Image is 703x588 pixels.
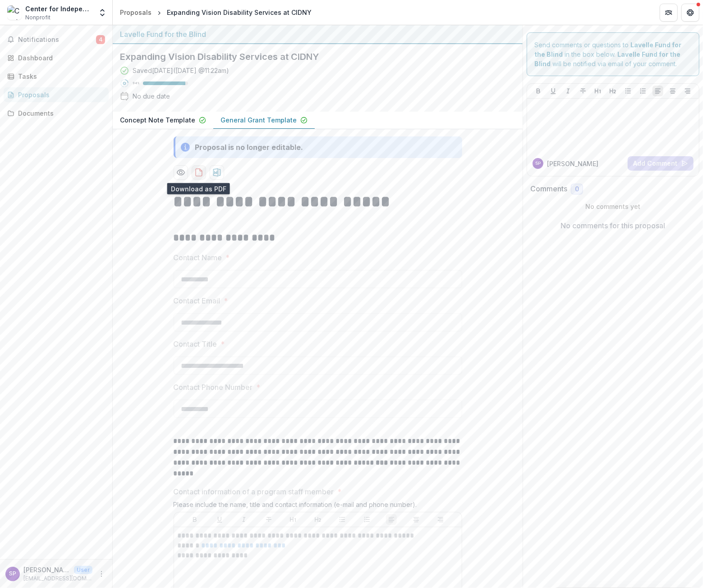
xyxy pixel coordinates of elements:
[607,86,618,96] button: Heading 2
[660,4,678,22] button: Partners
[18,109,101,118] div: Documents
[18,36,96,44] span: Notifications
[96,35,105,44] span: 4
[682,86,693,96] button: Align Right
[116,6,155,19] a: Proposals
[411,514,422,525] button: Align Center
[189,514,200,525] button: Bold
[288,514,299,525] button: Heading 1
[23,565,70,574] p: [PERSON_NAME]
[221,115,297,125] p: General Grant Template
[535,161,541,166] div: Sarah Pita
[9,571,16,577] div: Sarah Pita
[4,87,109,102] a: Proposals
[167,8,312,17] div: Expanding Vision Disability Services at CIDNY
[4,69,109,84] a: Tasks
[96,569,107,579] button: More
[4,32,109,47] button: Notifications4
[133,80,139,86] p: 94 %
[120,115,195,125] p: Concept Note Template
[638,86,648,96] button: Ordered List
[116,6,315,19] nav: breadcrumb
[25,4,92,14] div: Center for Independence of the Disabled, [US_STATE]
[548,86,559,96] button: Underline
[174,165,188,180] button: Preview 56700948-136c-4129-9687-7414b5e462da-1.pdf
[25,14,51,22] span: Nonprofit
[386,514,397,525] button: Align Left
[192,165,206,180] button: download-proposal
[133,66,229,75] div: Saved [DATE] ( [DATE] @ 11:22am )
[18,90,101,100] div: Proposals
[174,382,253,393] p: Contact Phone Number
[23,574,92,583] p: [EMAIL_ADDRESS][DOMAIN_NAME]
[195,142,303,153] div: Proposal is no longer editable.
[561,220,666,231] p: No comments for this proposal
[120,29,515,40] div: Lavelle Fund for the Blind
[96,4,109,22] button: Open entity switcher
[174,339,217,349] p: Contact Title
[547,159,598,168] p: [PERSON_NAME]
[312,514,323,525] button: Heading 2
[652,86,663,96] button: Align Left
[623,86,634,96] button: Bullet List
[667,86,678,96] button: Align Center
[174,295,221,306] p: Contact Email
[74,566,92,574] p: User
[563,86,574,96] button: Italicize
[263,514,274,525] button: Strike
[239,514,249,525] button: Italicize
[174,501,462,512] div: Please include the name, title and contact information (e-mail and phone number).
[337,514,348,525] button: Bullet List
[435,514,446,525] button: Align Right
[7,5,22,20] img: Center for Independence of the Disabled, New York
[18,53,101,63] div: Dashboard
[4,50,109,65] a: Dashboard
[4,106,109,121] a: Documents
[533,86,544,96] button: Bold
[120,8,152,17] div: Proposals
[120,51,501,62] h2: Expanding Vision Disability Services at CIDNY
[530,185,567,193] h2: Comments
[174,486,334,497] p: Contact information of a program staff member
[527,32,699,76] div: Send comments or questions to in the box below. will be notified via email of your comment.
[681,4,699,22] button: Get Help
[362,514,372,525] button: Ordered List
[578,86,588,96] button: Strike
[174,252,222,263] p: Contact Name
[593,86,603,96] button: Heading 1
[210,165,224,180] button: download-proposal
[575,185,579,193] span: 0
[18,72,101,81] div: Tasks
[214,514,225,525] button: Underline
[530,202,696,211] p: No comments yet
[628,156,694,171] button: Add Comment
[133,91,170,101] div: No due date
